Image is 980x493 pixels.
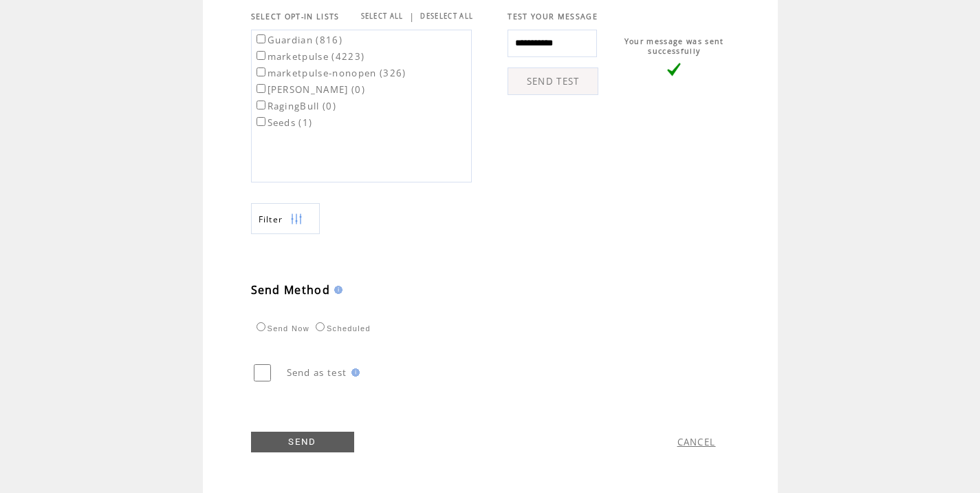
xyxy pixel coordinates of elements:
img: vLarge.png [667,63,681,76]
input: marketpulse-nonopen (326) [257,67,265,76]
a: DESELECT ALL [420,12,473,21]
input: marketpulse (4223) [257,51,265,60]
input: Scheduled [316,322,325,331]
img: filters.png [290,204,303,235]
span: Send as test [287,366,347,379]
a: Filter [251,203,320,234]
span: | [409,10,415,23]
label: [PERSON_NAME] (0) [254,83,366,96]
label: marketpulse (4223) [254,50,365,63]
span: Show filters [259,213,283,225]
img: help.gif [330,286,342,294]
label: Send Now [253,324,309,333]
label: Guardian (816) [254,34,343,46]
a: SEND [251,432,354,452]
span: SELECT OPT-IN LISTS [251,12,340,21]
a: SEND TEST [508,67,598,95]
input: RagingBull (0) [257,101,265,109]
input: Seeds (1) [257,117,265,126]
input: Send Now [257,322,265,331]
span: Send Method [251,282,331,297]
input: Guardian (816) [257,34,265,43]
img: help.gif [347,368,360,377]
input: [PERSON_NAME] (0) [257,84,265,93]
label: Seeds (1) [254,116,313,129]
a: SELECT ALL [361,12,404,21]
label: marketpulse-nonopen (326) [254,67,406,79]
label: Scheduled [312,324,371,333]
span: TEST YOUR MESSAGE [508,12,598,21]
a: CANCEL [677,436,716,448]
span: Your message was sent successfully [624,36,724,56]
label: RagingBull (0) [254,100,337,112]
